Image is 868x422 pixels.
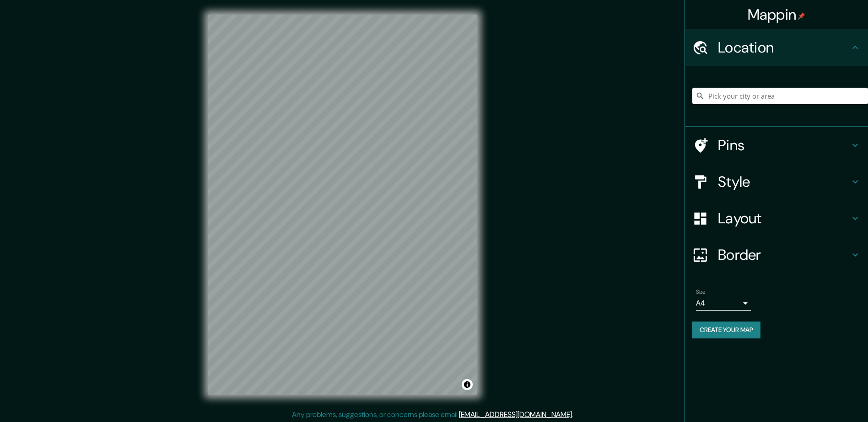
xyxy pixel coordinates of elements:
div: A4 [696,296,751,311]
canvas: Map [208,15,477,395]
div: Style [685,164,868,200]
div: Border [685,237,868,273]
div: Pins [685,127,868,164]
button: Toggle attribution [462,379,473,390]
label: Size [696,288,706,296]
img: pin-icon.png [798,12,805,20]
h4: Style [718,173,850,191]
a: [EMAIL_ADDRESS][DOMAIN_NAME] [459,410,572,419]
input: Pick your city or area [692,88,868,104]
div: Location [685,29,868,66]
h4: Mappin [748,5,806,24]
div: . [575,409,577,420]
div: . [573,409,575,420]
h4: Border [718,246,850,264]
div: Layout [685,200,868,237]
h4: Location [718,38,850,57]
h4: Layout [718,209,850,227]
h4: Pins [718,136,850,154]
p: Any problems, suggestions, or concerns please email . [292,409,573,420]
button: Create your map [692,322,760,338]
